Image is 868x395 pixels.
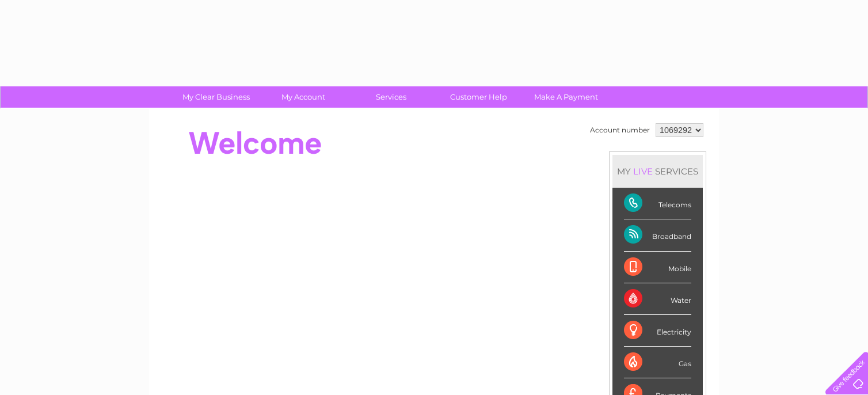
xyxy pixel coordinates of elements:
[344,86,439,108] a: Services
[624,315,691,347] div: Electricity
[169,86,264,108] a: My Clear Business
[587,120,653,140] td: Account number
[519,86,614,108] a: Make A Payment
[256,86,351,108] a: My Account
[624,219,691,251] div: Broadband
[631,166,655,177] div: LIVE
[624,347,691,378] div: Gas
[612,155,703,188] div: MY SERVICES
[624,252,691,283] div: Mobile
[431,86,526,108] a: Customer Help
[624,283,691,315] div: Water
[624,188,691,219] div: Telecoms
